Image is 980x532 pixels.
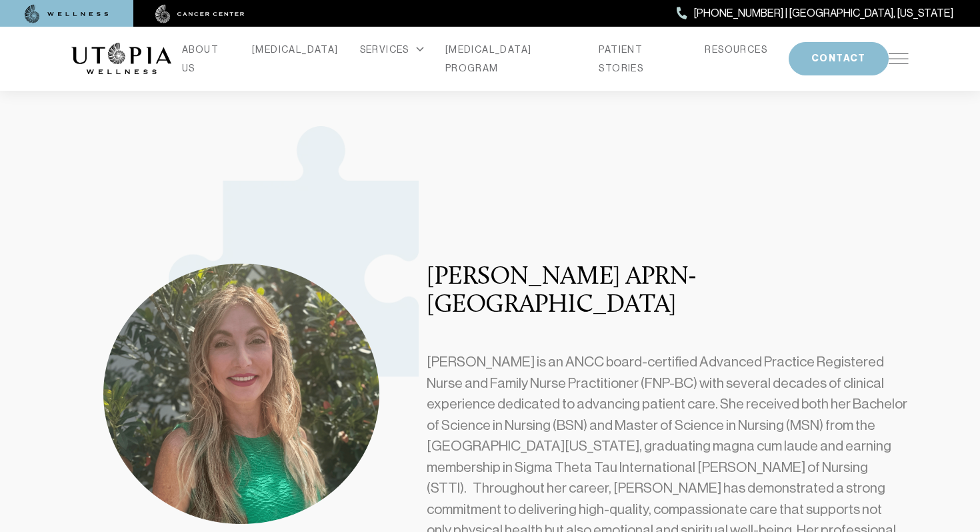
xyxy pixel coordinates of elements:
a: [MEDICAL_DATA] PROGRAM [445,40,578,77]
a: [PHONE_NUMBER] | [GEOGRAPHIC_DATA], [US_STATE] [677,5,953,22]
img: icon-hamburger [889,53,909,64]
a: PATIENT STORIES [599,40,683,77]
img: cancer center [155,5,245,23]
span: [PHONE_NUMBER] | [GEOGRAPHIC_DATA], [US_STATE] [694,5,953,22]
div: SERVICES [360,40,424,59]
img: Melinda Shiver APRN- BC [103,264,379,524]
button: CONTACT [789,42,889,75]
img: logo [71,43,171,75]
h3: [PERSON_NAME] APRN- [GEOGRAPHIC_DATA] [427,264,909,320]
a: ABOUT US [182,40,231,77]
img: decoration [169,126,419,431]
a: [MEDICAL_DATA] [252,40,339,59]
img: wellness [25,5,109,23]
a: RESOURCES [705,40,767,59]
